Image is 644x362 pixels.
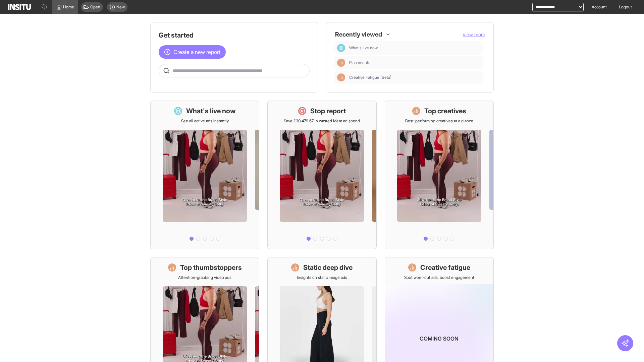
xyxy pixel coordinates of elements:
p: Save £30,479.67 in wasted Meta ad spend [284,118,360,124]
img: Logo [8,4,31,10]
span: View more [463,32,485,37]
span: Open [90,4,100,10]
h1: Top thumbstoppers [180,263,242,272]
h1: Static deep dive [303,263,353,272]
a: Stop reportSave £30,479.67 in wasted Meta ad spend [267,101,376,249]
h1: Top creatives [424,106,466,116]
h1: Get started [159,31,310,40]
span: Creative Fatigue [Beta] [349,75,480,80]
div: Dashboard [337,44,345,52]
p: Attention-grabbing video ads [178,275,231,280]
h1: What's live now [186,106,236,116]
span: What's live now [349,45,378,51]
span: Creative Fatigue [Beta] [349,75,391,80]
p: Best-performing creatives at a glance [405,118,473,124]
span: Home [63,4,74,10]
button: View more [463,31,485,38]
a: What's live nowSee all active ads instantly [150,101,259,249]
span: Create a new report [173,48,220,56]
span: What's live now [349,45,480,51]
span: New [116,4,125,10]
div: Insights [337,59,345,67]
p: Insights on static image ads [297,275,347,280]
h1: Stop report [310,106,346,116]
p: See all active ads instantly [181,118,229,124]
span: Placements [349,60,370,65]
span: Placements [349,60,480,65]
button: Create a new report [159,45,226,59]
a: Top creativesBest-performing creatives at a glance [385,101,494,249]
div: Insights [337,73,345,81]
